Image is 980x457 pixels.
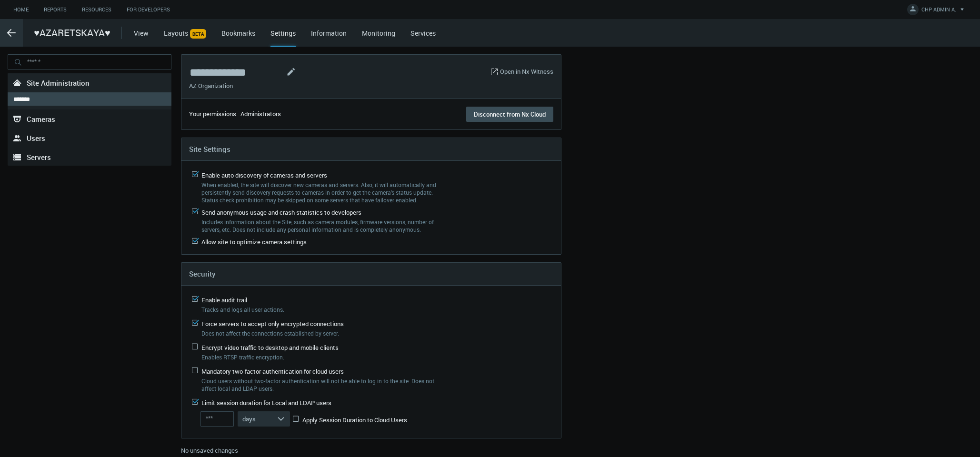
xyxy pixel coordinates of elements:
[201,343,339,352] span: Encrypt video traffic to desktop and mobile clients
[466,107,553,122] button: Disconnect from Nx Cloud
[236,109,240,118] span: –
[242,415,256,423] span: days
[189,109,236,118] span: Your permissions
[201,377,434,392] span: Cloud users without two-factor authentication will not be able to log in to the site. Does not af...
[201,181,444,204] label: When enabled, the site will discover new cameras and servers. Also, it will automatically and per...
[36,4,74,16] a: Reports
[201,367,344,376] span: Mandatory two-factor authentication for cloud users
[119,4,178,16] a: For Developers
[201,296,247,304] span: Enable audit trail
[311,29,347,38] a: Information
[27,114,55,124] span: Cameras
[27,152,51,162] span: Servers
[74,4,119,16] a: Resources
[238,411,290,427] button: days
[190,29,206,39] span: BETA
[500,67,553,77] a: Open in Nx Witness
[240,109,281,118] span: Administrators
[270,28,296,47] div: Settings
[6,4,36,16] a: Home
[410,29,436,38] a: Services
[34,26,110,40] span: ♥AZARETSKAYA♥
[201,353,284,361] span: Enables RTSP traffic encryption.
[201,238,307,246] span: Allow site to optimize camera settings
[164,29,206,38] a: LayoutsBETA
[201,306,437,313] label: Tracks and logs all user actions.
[134,29,149,38] a: View
[189,269,553,278] h4: Security
[189,81,233,91] span: AZ Organization
[201,319,344,328] span: Force servers to accept only encrypted connections
[189,145,553,153] h4: Site Settings
[201,208,361,217] span: Send anonymous usage and crash statistics to developers
[201,171,327,179] span: Enable auto discovery of cameras and servers
[362,29,395,38] a: Monitoring
[221,29,255,38] a: Bookmarks
[201,329,339,337] span: Does not affect the connections established by server.
[302,416,407,424] span: Apply Session Duration to Cloud Users
[921,6,956,17] span: CHP ADMIN A.
[27,133,45,143] span: Users
[201,398,331,407] span: Limit session duration for Local and LDAP users
[201,218,444,233] label: Includes information about the Site, such as camera modules, firmware versions, number of servers...
[27,78,90,88] span: Site Administration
